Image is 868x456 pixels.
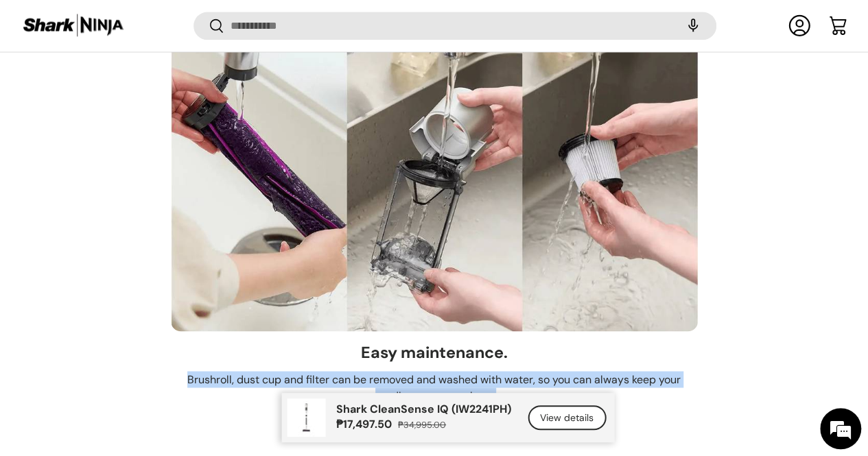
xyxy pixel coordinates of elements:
[361,342,508,363] h3: Easy maintenance.
[336,417,395,431] strong: ₱17,497.50
[22,12,125,39] img: Shark Ninja Philippines
[671,11,715,41] speech-search-button: Search by voice
[528,405,606,431] a: View details
[225,7,258,40] div: Minimize live chat window
[287,398,325,437] img: shark-kion-iw2241-full-view-shark-ninja-philippines
[71,77,231,95] div: Chat with us now
[171,371,698,404] p: Brushroll, dust cup and filter can be removed and washed with water, so you can always keep your ...
[80,139,189,278] span: We're online!
[7,307,261,355] textarea: Type your message and hit 'Enter'
[398,419,446,431] s: ₱34,995.00
[336,403,511,416] p: Shark CleanSense IQ (IW2241PH)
